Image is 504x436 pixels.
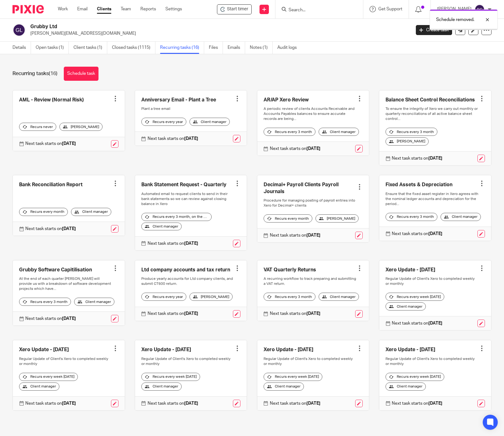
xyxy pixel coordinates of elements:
[386,137,429,146] div: [PERSON_NAME]
[228,42,245,54] a: Emails
[264,373,322,381] div: Recurs every week [DATE]
[184,401,198,406] strong: [DATE]
[227,6,248,13] span: Start timer
[148,240,198,247] p: Next task starts on
[71,208,111,216] div: Client manager
[141,223,182,231] div: Client manager
[386,373,444,381] div: Recurs every week [DATE]
[277,42,301,54] a: Audit logs
[13,5,44,13] img: Pixie
[62,227,76,231] strong: [DATE]
[112,42,155,54] a: Closed tasks (1115)
[209,42,223,54] a: Files
[64,67,98,81] a: Schedule task
[416,25,452,35] a: Create task
[306,401,320,406] strong: [DATE]
[121,6,131,12] a: Team
[392,320,442,326] p: Next task starts on
[392,231,442,237] p: Next task starts on
[19,208,68,216] div: Recurs every month
[319,128,359,136] div: Client manager
[270,310,320,317] p: Next task starts on
[428,232,442,236] strong: [DATE]
[25,400,76,407] p: Next task starts on
[13,23,26,37] img: svg%3E
[189,118,230,126] div: Client manager
[386,382,426,391] div: Client manager
[160,42,204,54] a: Recurring tasks (16)
[13,70,58,77] h1: Recurring tasks
[62,401,76,406] strong: [DATE]
[25,141,76,147] p: Next task starts on
[140,6,156,12] a: Reports
[49,71,58,76] span: (16)
[264,128,315,136] div: Recurs every 3 month
[148,400,198,407] p: Next task starts on
[392,155,442,162] p: Next task starts on
[270,146,320,152] p: Next task starts on
[165,6,182,12] a: Settings
[217,4,252,14] div: Grubby Ltd
[141,293,186,301] div: Recurs every year
[13,42,31,54] a: Details
[184,241,198,246] strong: [DATE]
[74,298,114,306] div: Client manager
[19,373,78,381] div: Recurs every week [DATE]
[306,233,320,238] strong: [DATE]
[386,293,444,301] div: Recurs every week [DATE]
[25,226,76,232] p: Next task starts on
[19,382,59,391] div: Client manager
[270,232,320,239] p: Next task starts on
[441,213,481,221] div: Client manager
[319,293,359,301] div: Client manager
[62,141,76,146] strong: [DATE]
[189,293,233,301] div: [PERSON_NAME]
[428,321,442,326] strong: [DATE]
[19,123,56,131] div: Recurs never
[184,136,198,141] strong: [DATE]
[25,315,76,322] p: Next task starts on
[62,316,76,321] strong: [DATE]
[386,128,437,136] div: Recurs every 3 month
[306,311,320,316] strong: [DATE]
[58,6,68,12] a: Work
[270,400,320,407] p: Next task starts on
[315,214,359,223] div: [PERSON_NAME]
[141,213,212,221] div: Recurs every 3 month, on the first [DATE]
[59,123,103,131] div: [PERSON_NAME]
[141,382,182,391] div: Client manager
[141,118,186,126] div: Recurs every year
[148,310,198,317] p: Next task starts on
[264,293,315,301] div: Recurs every 3 month
[73,42,107,54] a: Client tasks (1)
[250,42,273,54] a: Notes (1)
[148,136,198,142] p: Next task starts on
[30,30,406,37] p: [PERSON_NAME][EMAIL_ADDRESS][DOMAIN_NAME]
[386,302,426,310] div: Client manager
[428,401,442,406] strong: [DATE]
[30,23,331,30] h2: Grubby Ltd
[184,311,198,316] strong: [DATE]
[264,382,304,391] div: Client manager
[77,6,88,12] a: Email
[428,156,442,161] strong: [DATE]
[97,6,111,12] a: Clients
[475,4,485,14] img: svg%3E
[141,373,200,381] div: Recurs every week [DATE]
[392,400,442,407] p: Next task starts on
[19,298,71,306] div: Recurs every 3 month
[386,213,437,221] div: Recurs every 3 month
[36,42,69,54] a: Open tasks (1)
[264,214,312,223] div: Recurs every month
[436,17,474,23] p: Schedule removed.
[306,146,320,151] strong: [DATE]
